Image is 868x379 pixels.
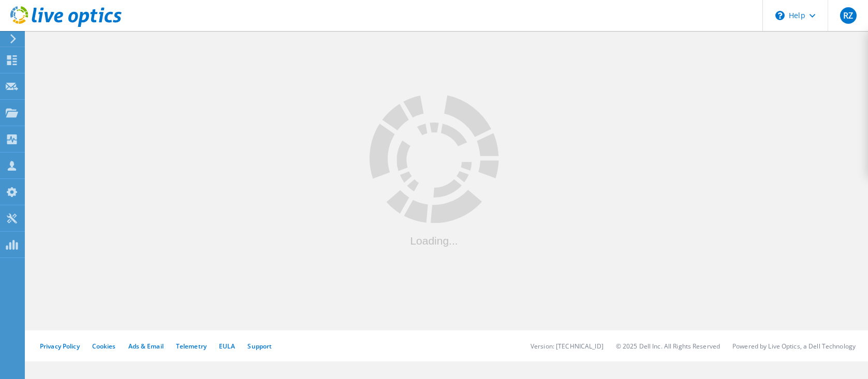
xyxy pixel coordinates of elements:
a: Live Optics Dashboard [10,22,122,29]
li: Powered by Live Optics, a Dell Technology [732,342,856,351]
span: RZ [843,11,853,20]
a: Ads & Email [128,342,164,351]
div: Loading... [370,235,499,246]
a: Support [247,342,272,351]
li: © 2025 Dell Inc. All Rights Reserved [616,342,720,351]
a: Telemetry [176,342,207,351]
a: Privacy Policy [40,342,80,351]
li: Version: [TECHNICAL_ID] [531,342,604,351]
svg: \n [775,11,785,20]
a: EULA [219,342,235,351]
a: Cookies [92,342,116,351]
